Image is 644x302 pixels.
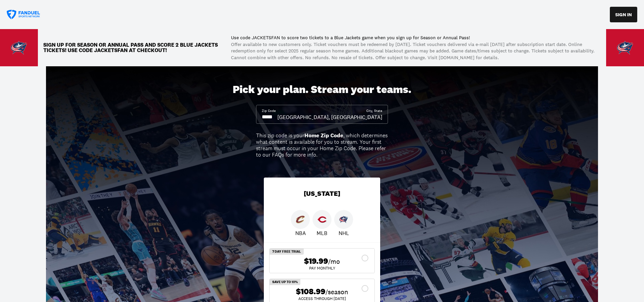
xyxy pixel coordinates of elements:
[270,279,300,285] div: Save Up To 10%
[366,109,382,113] div: City, State
[231,34,595,41] p: Use code JACKETSFAN to score two tickets to a Blue Jackets game when you sign up for Season or An...
[304,256,328,266] span: $19.99
[231,41,595,61] p: Offer available to new customers only. Ticket vouchers must be redeemed by [DATE]. Ticket voucher...
[296,287,325,297] span: $108.99
[339,229,349,237] p: NHL
[275,297,369,301] div: ACCESS THROUGH [DATE]
[11,40,27,56] img: Team Logo
[262,109,276,113] div: Zip Code
[304,132,343,139] b: Home Zip Code
[610,7,637,22] button: SIGN IN
[296,215,305,224] img: Cavaliers
[318,215,326,224] img: Reds
[317,229,327,237] p: MLB
[328,257,340,266] span: /mo
[264,178,380,210] div: [US_STATE]
[277,113,382,121] div: [GEOGRAPHIC_DATA], [GEOGRAPHIC_DATA]
[43,42,226,53] p: Sign up for Season or Annual Pass and score 2 Blue Jackets TICKETS! Use code JACKETSFAN at checkout!
[233,83,411,96] div: Pick your plan. Stream your teams.
[325,287,348,297] span: /season
[275,266,369,270] div: Pay Monthly
[617,40,633,56] img: Team Logo
[339,215,348,224] img: Blue Jackets
[256,132,388,158] div: This zip code is your , which determines what content is available for you to stream. Your first ...
[270,249,304,255] div: 7 Day Free Trial
[295,229,306,237] p: NBA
